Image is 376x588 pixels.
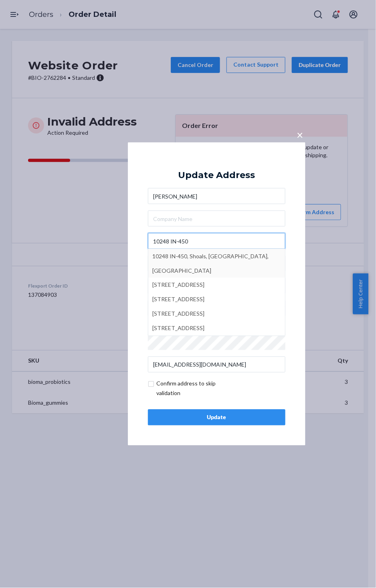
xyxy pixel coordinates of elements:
input: First & Last Name [148,188,285,204]
input: Company Name [148,211,285,227]
input: 10248 IN-450, Shoals, [GEOGRAPHIC_DATA], [GEOGRAPHIC_DATA][STREET_ADDRESS][STREET_ADDRESS][STREET... [148,233,285,249]
div: [STREET_ADDRESS] [152,292,281,307]
div: Update Address [178,170,255,180]
div: Update [155,414,279,422]
span: × [297,128,303,142]
div: [STREET_ADDRESS] [152,307,281,321]
div: [STREET_ADDRESS] [152,321,281,336]
div: 10248 IN-450, Shoals, [GEOGRAPHIC_DATA], [GEOGRAPHIC_DATA] [152,249,281,278]
button: Update [148,410,285,426]
input: Email (Only Required for International) [148,357,285,373]
div: [STREET_ADDRESS] [152,278,281,292]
